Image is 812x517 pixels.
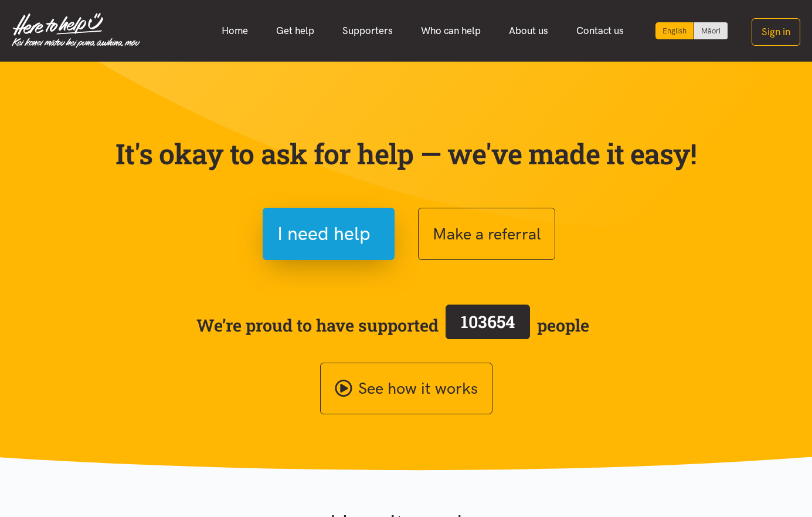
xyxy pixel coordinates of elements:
[655,22,694,39] div: Current language
[461,310,515,333] span: 103654
[495,18,562,43] a: About us
[655,22,728,39] div: Language toggle
[407,18,495,43] a: Who can help
[320,363,492,415] a: See how it works
[113,137,699,171] p: It's okay to ask for help — we've made it easy!
[277,219,371,249] span: I need help
[328,18,407,43] a: Supporters
[196,302,589,348] span: We’re proud to have supported people
[562,18,638,43] a: Contact us
[262,18,328,43] a: Get help
[694,22,728,39] a: Switch to Te Reo Māori
[12,13,140,48] img: Home
[208,18,262,43] a: Home
[752,18,800,46] button: Sign in
[439,302,537,348] a: 103654
[263,208,395,260] button: I need help
[418,208,555,260] button: Make a referral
